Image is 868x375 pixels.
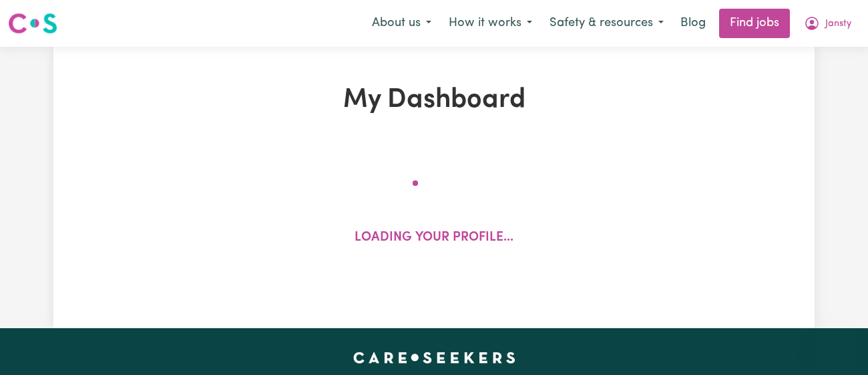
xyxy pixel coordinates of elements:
[363,9,440,37] button: About us
[355,229,513,248] p: Loading your profile...
[188,84,680,116] h1: My Dashboard
[719,9,790,38] a: Find jobs
[440,9,541,37] button: How it works
[815,322,857,364] iframe: Button to launch messaging window
[825,17,851,31] span: Jansty
[8,8,57,39] a: Careseekers logo
[541,9,672,37] button: Safety & resources
[8,11,57,35] img: Careseekers logo
[795,9,860,37] button: My Account
[353,352,515,363] a: Careseekers home page
[672,9,714,38] a: Blog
